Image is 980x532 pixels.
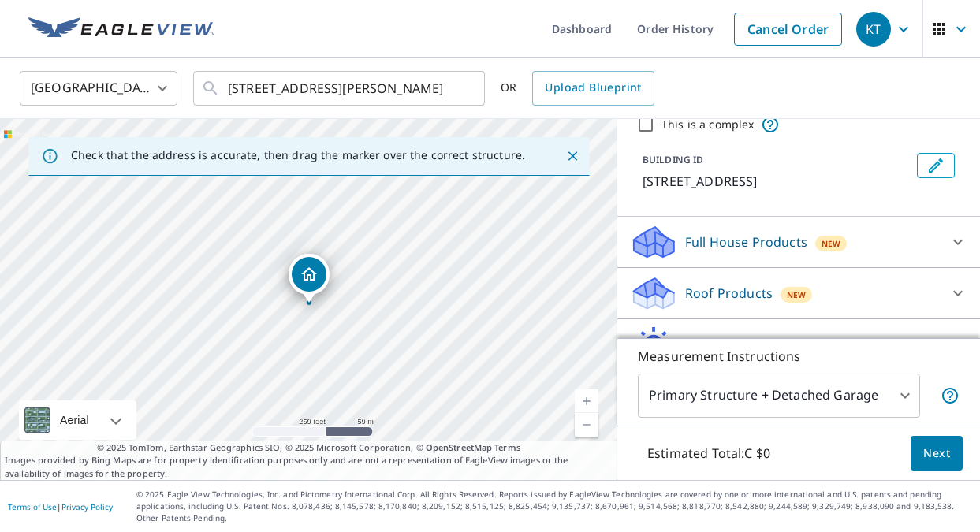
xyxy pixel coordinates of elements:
p: Check that the address is accurate, then drag the marker over the correct structure. [71,148,525,162]
div: Aerial [55,400,94,440]
p: Full House Products [685,233,807,251]
div: [GEOGRAPHIC_DATA] [20,66,177,110]
p: Roof Products [685,284,773,303]
button: Close [562,146,583,166]
span: New [787,288,806,301]
a: Cancel Order [734,13,842,46]
span: Your report will include the primary structure and a detached garage if one exists. [941,386,960,405]
p: Estimated Total: C $0 [635,436,783,471]
a: Current Level 17, Zoom In [575,389,598,413]
span: Next [923,444,950,463]
div: OR [501,71,654,106]
input: Search by address or latitude-longitude [228,66,453,110]
a: OpenStreetMap [426,441,492,453]
p: | [8,502,113,512]
div: Aerial [19,400,136,440]
div: Full House ProductsNew [630,223,967,261]
p: Solar Products [685,335,775,354]
img: EV Logo [28,17,214,41]
a: Privacy Policy [61,501,113,512]
button: Next [911,436,963,471]
a: Terms of Use [8,501,57,512]
span: New [822,237,840,250]
div: Solar ProductsNew [630,326,967,363]
a: Current Level 17, Zoom Out [575,413,598,437]
div: Primary Structure + Detached Garage [638,374,920,418]
span: © 2025 TomTom, Earthstar Geographics SIO, © 2025 Microsoft Corporation, © [97,441,520,455]
div: Dropped pin, building 1, Residential property, 30 FUNDY VIEW DR ALMA NB E4H1H7 [289,254,330,303]
p: © 2025 Eagle View Technologies, Inc. and Pictometry International Corp. All Rights Reserved. Repo... [136,489,972,524]
span: Upload Blueprint [545,78,641,98]
a: Terms [494,441,520,453]
div: Roof ProductsNew [630,274,967,312]
div: KT [856,12,891,47]
p: [STREET_ADDRESS] [643,172,911,191]
p: Measurement Instructions [638,347,960,366]
a: Upload Blueprint [532,71,654,106]
label: This is a complex [661,117,755,132]
button: Edit building 1 [917,153,955,178]
p: BUILDING ID [643,153,703,166]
